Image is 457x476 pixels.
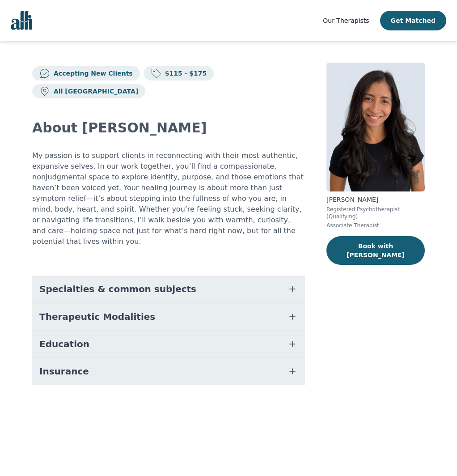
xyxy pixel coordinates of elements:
[323,17,369,24] span: Our Therapists
[11,11,32,30] img: alli logo
[50,69,133,78] p: Accepting New Clients
[326,195,425,204] p: [PERSON_NAME]
[32,276,305,302] button: Specialties & common subjects
[326,236,425,265] button: Book with [PERSON_NAME]
[32,358,305,385] button: Insurance
[326,222,425,229] p: Associate Therapist
[323,15,369,26] a: Our Therapists
[380,11,446,30] button: Get Matched
[39,283,196,295] span: Specialties & common subjects
[32,150,305,247] p: My passion is to support clients in reconnecting with their most authentic, expansive selves. In ...
[326,63,425,191] img: Natalia_Sarmiento
[32,120,305,136] h2: About [PERSON_NAME]
[39,365,89,378] span: Insurance
[32,331,305,357] button: Education
[50,87,138,96] p: All [GEOGRAPHIC_DATA]
[32,303,305,330] button: Therapeutic Modalities
[326,206,425,220] p: Registered Psychotherapist (Qualifying)
[39,338,89,350] span: Education
[39,310,155,323] span: Therapeutic Modalities
[161,69,207,78] p: $115 - $175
